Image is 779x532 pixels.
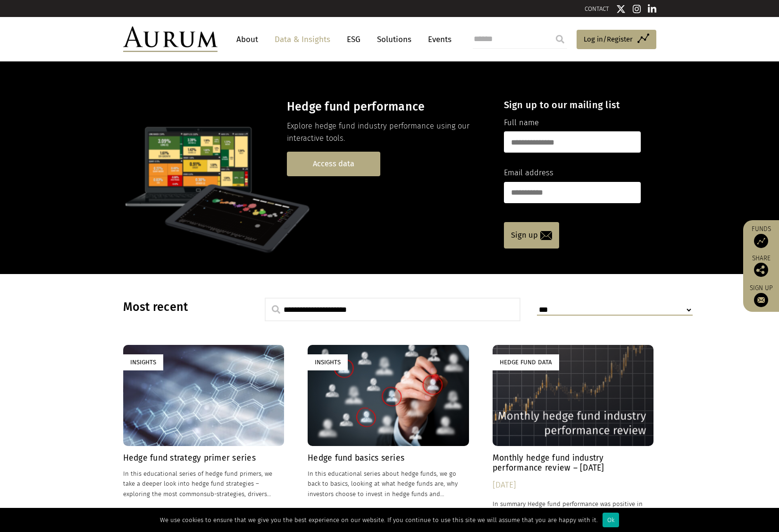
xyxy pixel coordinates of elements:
[504,117,539,129] label: Full name
[748,284,774,307] a: Sign up
[308,469,469,498] p: In this educational series about hedge funds, we go back to basics, looking at what hedge funds a...
[287,100,487,114] h3: Hedge fund performance
[504,167,553,179] label: Email address
[287,120,487,145] p: Explore hedge fund industry performance using our interactive tools.
[123,354,163,370] div: Insights
[308,345,469,529] a: Insights Hedge fund basics series In this educational series about hedge funds, we go back to bas...
[287,152,380,176] a: Access data
[633,4,641,14] img: Instagram icon
[342,31,365,48] a: ESG
[270,31,335,48] a: Data & Insights
[123,26,218,52] img: Aurum
[754,263,768,277] img: Share this post
[123,453,285,463] h4: Hedge fund strategy primer series
[123,345,285,529] a: Insights Hedge fund strategy primer series In this educational series of hedge fund primers, we t...
[308,453,469,463] h4: Hedge fund basics series
[308,354,348,370] div: Insights
[584,34,633,45] span: Log in/Register
[493,453,654,473] h4: Monthly hedge fund industry performance review – [DATE]
[577,30,656,50] a: Log in/Register
[123,300,241,314] h3: Most recent
[272,305,280,314] img: search.svg
[754,234,768,248] img: Access Funds
[493,354,559,370] div: Hedge Fund Data
[493,479,654,492] div: [DATE]
[493,499,654,529] p: In summary Hedge fund performance was positive in July. The average hedge fund net return across ...
[204,490,244,498] span: sub-strategies
[504,99,641,111] h4: Sign up to our mailing list
[493,345,654,529] a: Hedge Fund Data Monthly hedge fund industry performance review – [DATE] [DATE] In summary Hedge f...
[585,5,609,12] a: CONTACT
[232,31,263,48] a: About
[423,31,452,48] a: Events
[504,222,559,249] a: Sign up
[372,31,416,48] a: Solutions
[123,469,285,498] p: In this educational series of hedge fund primers, we take a deeper look into hedge fund strategie...
[748,225,774,248] a: Funds
[754,293,768,307] img: Sign up to our newsletter
[616,4,626,14] img: Twitter icon
[540,231,552,240] img: email-icon
[551,30,570,49] input: Submit
[748,255,774,277] div: Share
[603,513,619,527] div: Ok
[648,4,656,14] img: Linkedin icon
